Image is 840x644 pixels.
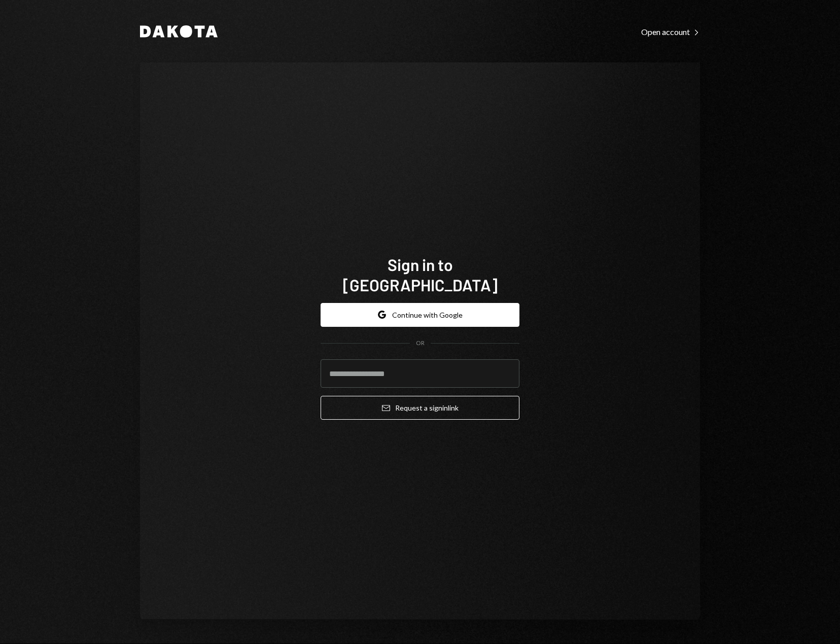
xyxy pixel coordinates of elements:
[321,303,519,327] button: Continue with Google
[641,26,700,37] a: Open account
[321,396,519,420] button: Request a signinlink
[321,254,519,295] h1: Sign in to [GEOGRAPHIC_DATA]
[416,339,425,348] div: OR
